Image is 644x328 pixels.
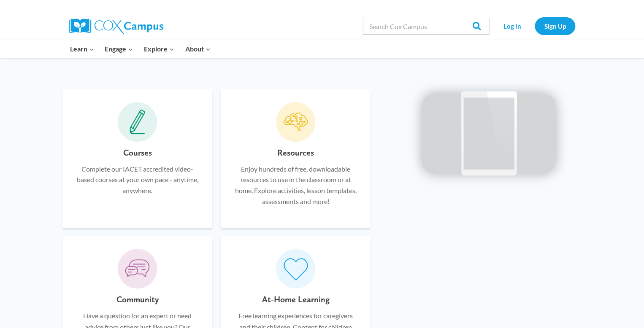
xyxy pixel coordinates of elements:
[262,293,330,306] h6: At-Home Learning
[180,40,216,58] button: Child menu of About
[494,17,575,35] nav: Secondary Navigation
[138,40,180,58] button: Child menu of Explore
[233,164,358,207] p: Enjoy hundreds of free, downloadable resources to use in the classroom or at home. Explore activi...
[494,17,530,35] a: Log In
[75,164,200,196] p: Complete our IACET accredited video-based courses at your own pace - anytime, anywhere.
[69,19,163,34] img: Cox Campus
[65,40,100,58] button: Child menu of Learn
[65,40,216,58] nav: Primary Navigation
[100,40,139,58] button: Child menu of Engage
[116,293,159,306] h6: Community
[123,146,152,159] h6: Courses
[535,17,575,35] a: Sign Up
[363,18,490,35] input: Search Cox Campus
[277,146,314,159] h6: Resources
